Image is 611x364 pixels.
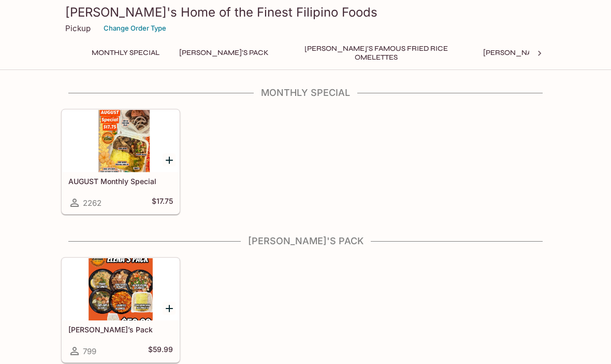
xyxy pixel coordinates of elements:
[62,258,180,362] a: [PERSON_NAME]’s Pack799$59.99
[152,197,173,209] h5: $17.75
[68,325,173,334] h5: [PERSON_NAME]’s Pack
[61,235,550,247] h4: [PERSON_NAME]'s Pack
[62,110,179,172] div: AUGUST Monthly Special
[68,177,173,186] h5: AUGUST Monthly Special
[163,302,176,315] button: Add Elena’s Pack
[86,46,165,60] button: Monthly Special
[83,198,101,208] span: 2262
[283,46,469,60] button: [PERSON_NAME]'s Famous Fried Rice Omelettes
[65,4,546,20] h3: [PERSON_NAME]'s Home of the Finest Filipino Foods
[148,345,173,357] h5: $59.99
[173,46,274,60] button: [PERSON_NAME]'s Pack
[62,258,179,320] div: Elena’s Pack
[65,23,91,33] p: Pickup
[99,20,171,36] button: Change Order Type
[83,346,96,356] span: 799
[62,109,180,214] a: AUGUST Monthly Special2262$17.75
[477,46,609,60] button: [PERSON_NAME]'s Mixed Plates
[163,153,176,166] button: Add AUGUST Monthly Special
[61,87,550,99] h4: Monthly Special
